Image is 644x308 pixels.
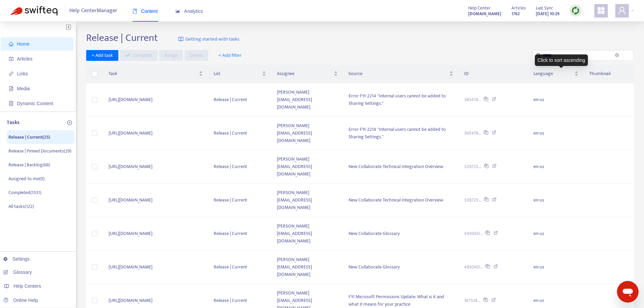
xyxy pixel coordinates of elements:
span: Articles [17,56,32,62]
td: Release | Current [208,150,271,184]
span: 365419... [464,96,481,103]
strong: 1762 [511,10,520,18]
span: Task [109,70,197,77]
span: Error FYI-2214 "Internal users cannot be added to Sharing Settings." [349,92,446,107]
span: 329723... [464,196,481,204]
span: file-image [9,86,14,91]
iframe: Button to launch messaging window [617,281,639,303]
span: search [536,53,541,58]
img: Swifteq [10,6,57,16]
span: 167524... [464,297,481,304]
button: Delete [185,50,208,61]
td: Release | Current [208,83,271,117]
span: New Collaborate Glossary [349,230,400,237]
p: Completed ( 1531 ) [8,189,41,196]
td: [PERSON_NAME][EMAIL_ADDRESS][DOMAIN_NAME] [271,83,343,117]
td: [URL][DOMAIN_NAME] [103,83,208,117]
td: [URL][DOMAIN_NAME] [103,251,208,284]
img: sync.dc5367851b00ba804db3.png [571,6,580,15]
button: + Add task [86,50,118,61]
span: book [133,9,137,14]
td: [URL][DOMAIN_NAME] [103,150,208,184]
td: en-us [528,251,584,284]
a: Online Help [3,298,38,303]
span: Help Center [468,4,491,12]
button: + Add filter [213,50,247,61]
strong: [DATE] 10:29 [536,10,559,18]
p: Assigned to me ( 0 ) [8,175,45,182]
td: [URL][DOMAIN_NAME] [103,217,208,251]
span: appstore [597,6,605,15]
p: Release | Backlog ( 68 ) [8,161,50,168]
th: Source [343,65,459,83]
span: container [9,101,14,106]
th: Task [103,65,208,83]
img: image-link [178,37,184,42]
span: + Add filter [218,51,242,60]
span: plus-circle [67,120,72,125]
h2: Release | Current [86,32,158,44]
td: [PERSON_NAME][EMAIL_ADDRESS][DOMAIN_NAME] [271,251,343,284]
th: List [208,65,271,83]
span: FYI Microsoft Permissions Update: What is it and what it means for your practice [349,293,444,308]
span: 329723... [464,163,481,170]
a: [DOMAIN_NAME] [468,10,501,18]
span: Content [133,8,158,14]
span: List [214,70,261,77]
p: All tasks ( 122 ) [8,203,34,210]
td: Release | Current [208,251,271,284]
td: en-us [528,150,584,184]
td: [PERSON_NAME][EMAIL_ADDRESS][DOMAIN_NAME] [271,150,343,184]
div: Click to sort ascending [535,54,588,66]
button: Complete [120,50,158,61]
span: user [618,6,626,15]
td: Release | Current [208,217,271,251]
span: Analytics [175,8,203,14]
td: [URL][DOMAIN_NAME] [103,117,208,150]
span: area-chart [175,9,180,14]
span: Source [349,70,448,77]
span: Error FYI-2214 "Internal users cannot be added to Sharing Settings." [349,125,446,141]
span: close-circle [615,52,619,58]
span: Media [17,86,30,91]
span: Language [533,70,573,77]
span: Last Sync [536,4,553,12]
span: Getting started with tasks [185,35,239,43]
span: 365419... [464,129,481,137]
td: [PERSON_NAME][EMAIL_ADDRESS][DOMAIN_NAME] [271,217,343,251]
span: Dynamic Content [17,101,53,106]
td: [URL][DOMAIN_NAME] [103,184,208,217]
td: en-us [528,83,584,117]
td: Release | Current [208,184,271,217]
p: Release | Current ( 25 ) [8,134,50,141]
a: Settings [3,256,30,262]
span: link [9,71,14,76]
span: New Collaborate Technical Integration Overview [349,163,443,170]
span: account-book [9,56,14,61]
span: New Collaborate Glossary [349,263,400,271]
span: Help Center Manager [69,4,117,17]
th: ID [459,65,528,83]
th: Language [528,65,584,83]
span: 493040... [464,230,483,237]
td: Release | Current [208,117,271,150]
span: 493040... [464,263,483,271]
td: [PERSON_NAME][EMAIL_ADDRESS][DOMAIN_NAME] [271,184,343,217]
span: Home [17,41,29,47]
span: Help Centers [14,283,41,289]
span: New Collaborate Technical Integration Overview [349,196,443,204]
th: Thumbnail [584,65,634,83]
span: close-circle [615,53,619,57]
p: Tasks [7,119,20,127]
a: Glossary [3,269,32,275]
span: home [9,42,14,46]
a: Getting started with tasks [178,32,239,47]
span: + Add task [92,52,113,59]
td: en-us [528,117,584,150]
span: Assignee [277,70,332,77]
span: Links [17,71,28,76]
button: Assign [159,50,183,61]
p: Release | Pinned Documents ( 29 ) [8,147,71,155]
td: [PERSON_NAME][EMAIL_ADDRESS][DOMAIN_NAME] [271,117,343,150]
